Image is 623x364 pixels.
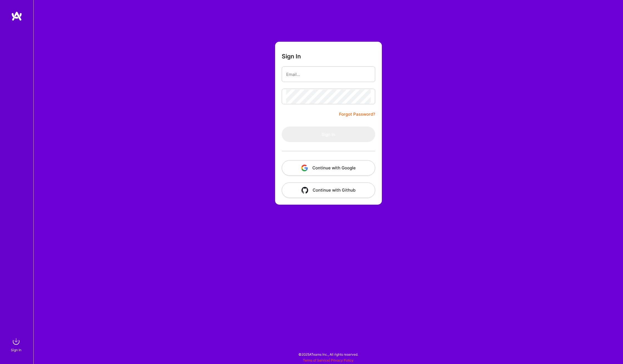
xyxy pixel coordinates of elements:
[303,358,353,362] span: |
[282,53,301,60] h3: Sign In
[301,165,308,171] img: icon
[11,347,21,353] div: Sign In
[339,111,375,118] a: Forgot Password?
[331,358,353,362] a: Privacy Policy
[33,347,623,361] div: © 2025 ATeams Inc., All rights reserved.
[12,336,22,353] a: sign inSign In
[11,336,22,347] img: sign in
[282,182,375,198] button: Continue with Github
[11,11,22,21] img: logo
[286,67,371,81] input: Email...
[301,187,308,194] img: icon
[282,160,375,176] button: Continue with Google
[282,127,375,142] button: Sign In
[303,358,329,362] a: Terms of Service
